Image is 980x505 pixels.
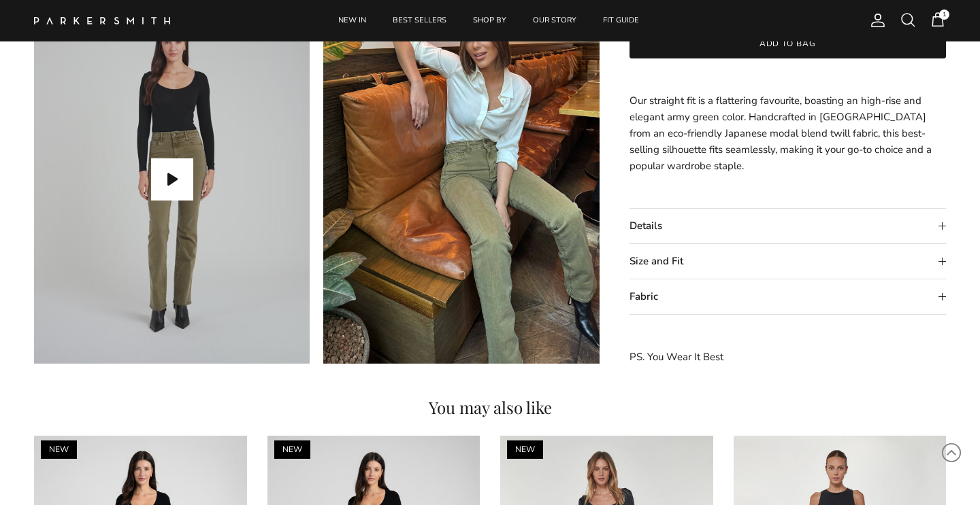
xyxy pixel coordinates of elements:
p: PS. You Wear It Best [630,349,946,365]
svg: Scroll to Top [941,442,962,463]
summary: Size and Fit [630,244,946,279]
img: Parker Smith [34,17,170,24]
button: Add to bag [630,29,946,58]
h4: You may also like [34,399,946,415]
a: Account [864,12,886,29]
a: 1 [930,12,946,29]
summary: Fabric [630,279,946,314]
span: Our straight fit is a flattering favourite, boasting an high-rise and elegant army green color. H... [630,94,932,173]
span: 1 [939,10,949,20]
button: Play video [151,158,193,201]
summary: Details [630,209,946,243]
